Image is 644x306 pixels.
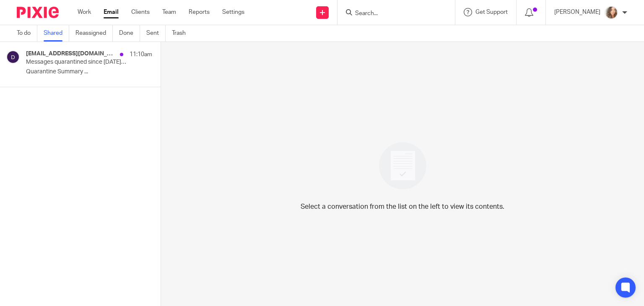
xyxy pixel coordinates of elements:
a: Settings [222,8,244,16]
a: Sent [146,25,166,41]
a: Clients [131,8,150,16]
a: Reassigned [75,25,113,41]
p: [PERSON_NAME] [554,8,600,16]
img: svg%3E [6,50,20,64]
a: To do [17,25,37,41]
span: Get Support [475,9,508,15]
a: Trash [172,25,192,41]
p: 11:10am [130,50,152,59]
a: Reports [189,8,210,16]
input: Search [354,10,430,18]
a: Email [104,8,119,16]
img: Pixie [17,7,59,18]
p: Messages quarantined since [DATE] 06:00 AM for [EMAIL_ADDRESS][DOMAIN_NAME] [26,59,127,66]
p: Quarantine Summary ... [26,68,152,75]
a: Work [78,8,91,16]
img: image [374,137,432,195]
img: charl-profile%20pic.jpg [605,6,618,19]
a: Done [119,25,140,41]
a: Shared [44,25,69,41]
a: Team [162,8,176,16]
p: Select a conversation from the list on the left to view its contents. [301,202,504,212]
h4: [EMAIL_ADDRESS][DOMAIN_NAME] [26,50,116,57]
